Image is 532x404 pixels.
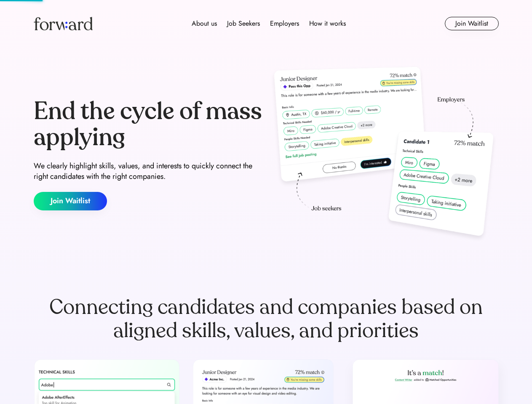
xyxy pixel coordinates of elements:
div: Employers [270,19,299,29]
button: Join Waitlist [445,17,499,30]
div: About us [192,19,217,29]
div: We clearly highlight skills, values, and interests to quickly connect the right candidates with t... [34,161,263,182]
div: End the cycle of mass applying [34,98,263,150]
div: Connecting candidates and companies based on aligned skills, values, and priorities [34,295,499,343]
img: hero-image.png [270,64,499,245]
div: Job Seekers [227,19,260,29]
img: Forward logo [34,17,93,30]
div: How it works [309,19,346,29]
button: Join Waitlist [34,192,107,210]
